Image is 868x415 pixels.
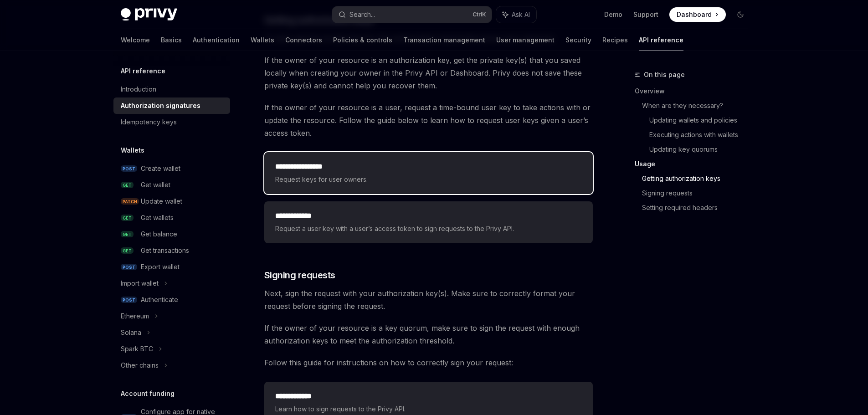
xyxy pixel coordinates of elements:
[121,117,177,128] div: Idempotency keys
[113,177,230,193] a: GETGet wallet
[141,179,170,190] div: Get wallet
[349,9,375,20] div: Search...
[121,247,134,254] span: GET
[161,29,182,51] a: Basics
[669,7,726,22] a: Dashboard
[113,160,230,177] a: POSTCreate wallet
[121,145,144,156] h5: Wallets
[113,242,230,259] a: GETGet transactions
[141,261,180,272] div: Export wallet
[473,11,486,18] span: Ctrl K
[113,292,230,308] a: POSTAuthenticate
[642,200,755,215] a: Setting required headers
[264,322,593,347] span: If the owner of your resource is a key quorum, make sure to sign the request with enough authoriz...
[633,10,658,19] a: Support
[642,171,755,186] a: Getting authorization keys
[565,29,591,51] a: Security
[635,84,755,98] a: Overview
[642,186,755,200] a: Signing requests
[121,66,165,77] h5: API reference
[251,29,274,51] a: Wallets
[121,215,134,221] span: GET
[141,212,174,223] div: Get wallets
[332,6,492,23] button: Search...CtrlK
[264,54,593,92] span: If the owner of your resource is an authorization key, get the private key(s) that you saved loca...
[649,128,755,142] a: Executing actions with wallets
[496,6,536,23] button: Ask AI
[121,278,159,289] div: Import wallet
[113,226,230,242] a: GETGet balance
[275,174,582,185] span: Request keys for user owners.
[602,29,628,51] a: Recipes
[285,29,322,51] a: Connectors
[635,157,755,171] a: Usage
[121,297,137,303] span: POST
[639,29,683,51] a: API reference
[275,223,582,234] span: Request a user key with a user’s access token to sign requests to the Privy API.
[121,100,200,111] div: Authorization signatures
[512,10,530,19] span: Ask AI
[264,269,335,282] span: Signing requests
[113,193,230,210] a: PATCHUpdate wallet
[121,165,137,172] span: POST
[604,10,622,19] a: Demo
[141,294,178,305] div: Authenticate
[141,229,177,240] div: Get balance
[141,245,189,256] div: Get transactions
[644,69,685,80] span: On this page
[141,163,180,174] div: Create wallet
[121,8,177,21] img: dark logo
[113,97,230,114] a: Authorization signatures
[121,198,139,205] span: PATCH
[649,142,755,157] a: Updating key quorums
[333,29,392,51] a: Policies & controls
[264,356,593,369] span: Follow this guide for instructions on how to correctly sign your request:
[121,360,159,371] div: Other chains
[264,101,593,139] span: If the owner of your resource is a user, request a time-bound user key to take actions with or up...
[193,29,240,51] a: Authentication
[496,29,555,51] a: User management
[121,311,149,322] div: Ethereum
[264,287,593,313] span: Next, sign the request with your authorization key(s). Make sure to correctly format your request...
[121,84,156,95] div: Introduction
[121,388,175,399] h5: Account funding
[121,182,134,189] span: GET
[733,7,748,22] button: Toggle dark mode
[113,114,230,130] a: Idempotency keys
[113,259,230,275] a: POSTExport wallet
[141,196,182,207] div: Update wallet
[121,231,134,238] span: GET
[275,404,582,415] span: Learn how to sign requests to the Privy API.
[649,113,755,128] a: Updating wallets and policies
[121,264,137,271] span: POST
[113,81,230,97] a: Introduction
[677,10,712,19] span: Dashboard
[403,29,485,51] a: Transaction management
[121,29,150,51] a: Welcome
[113,210,230,226] a: GETGet wallets
[642,98,755,113] a: When are they necessary?
[264,201,593,243] a: **** **** ***Request a user key with a user’s access token to sign requests to the Privy API.
[121,327,141,338] div: Solana
[121,343,153,354] div: Spark BTC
